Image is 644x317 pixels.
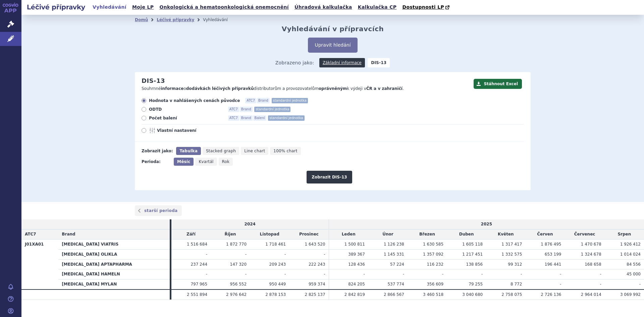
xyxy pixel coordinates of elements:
[387,282,404,286] span: 537 774
[206,149,236,153] span: Stacked graph
[427,282,443,286] span: 356 609
[511,282,522,286] span: 8 772
[226,242,247,247] span: 1 872 770
[581,242,601,247] span: 1 470 678
[541,242,561,247] span: 1 876 495
[400,3,453,12] a: Dostupnosti LP
[469,282,483,286] span: 79 255
[423,292,443,297] span: 3 460 518
[179,149,197,153] span: Tabulka
[240,115,253,121] span: Brand
[305,242,325,247] span: 1 643 520
[245,272,247,276] span: -
[58,239,170,249] th: [MEDICAL_DATA] VIATRIS
[545,262,561,267] span: 196 441
[206,272,207,276] span: -
[384,242,404,247] span: 1 126 238
[348,262,365,267] span: 128 436
[442,272,443,276] span: -
[620,292,641,297] span: 3 069 992
[191,282,207,286] span: 797 965
[364,272,365,276] span: -
[226,292,247,297] span: 2 976 642
[427,262,443,267] span: 116 232
[541,292,561,297] span: 2 726 136
[462,292,483,297] span: 3 040 680
[257,98,270,103] span: Brand
[149,115,223,121] span: Počet balení
[462,252,483,257] span: 1 217 451
[230,282,247,286] span: 956 552
[228,115,239,121] span: ATC7
[600,272,601,276] span: -
[581,292,601,297] span: 2 964 014
[58,259,170,269] th: [MEDICAL_DATA] APTAPHARMA
[284,252,286,257] span: -
[203,15,236,25] li: Vyhledávání
[501,242,522,247] span: 1 317 417
[186,86,254,91] strong: dodávkách léčivých přípravků
[142,147,173,155] div: Zobrazit jako:
[368,229,408,240] td: Únor
[324,252,325,257] span: -
[384,252,404,257] span: 1 145 331
[348,252,365,257] span: 389 367
[408,229,447,240] td: Březen
[265,292,286,297] span: 2 878 153
[481,272,483,276] span: -
[308,38,357,53] button: Upravit hledání
[211,229,250,240] td: Říjen
[187,242,207,247] span: 1 516 684
[265,242,286,247] span: 1 718 461
[474,79,522,89] button: Stáhnout Excel
[402,4,444,10] span: Dostupnosti LP
[142,158,170,166] div: Perioda:
[344,242,365,247] span: 1 500 811
[268,115,304,121] span: standardní jednotka
[329,229,368,240] td: Leden
[240,107,253,112] span: Brand
[348,282,365,286] span: 824 205
[403,272,404,276] span: -
[269,282,286,286] span: 950 449
[58,269,170,279] th: [MEDICAL_DATA] HAMELN
[273,149,297,153] span: 100% chart
[289,229,329,240] td: Prosinec
[245,252,247,257] span: -
[171,219,329,229] td: 2024
[269,262,286,267] span: 209 243
[525,229,565,240] td: Červen
[157,3,291,12] a: Onkologická a hematoonkologická onemocnění
[149,98,240,103] span: Hodnota v nahlášených cenách původce
[384,292,404,297] span: 2 866 567
[309,282,325,286] span: 959 374
[447,229,486,240] td: Duben
[501,292,522,297] span: 2 758 075
[305,292,325,297] span: 2 825 137
[486,229,525,240] td: Květen
[565,229,604,240] td: Červenec
[228,107,239,112] span: ATC7
[130,3,156,12] a: Moje LP
[585,262,601,267] span: 168 658
[366,86,402,91] strong: ČR a v zahraničí
[324,272,325,276] span: -
[282,25,384,33] h2: Vyhledávání v přípravcích
[309,262,325,267] span: 222 243
[560,272,561,276] span: -
[91,3,128,12] a: Vyhledávání
[21,2,91,12] h2: Léčivé přípravky
[620,242,641,247] span: 1 926 412
[292,3,354,12] a: Úhradová kalkulačka
[627,262,641,267] span: 84 556
[423,252,443,257] span: 1 357 092
[58,279,170,289] th: [MEDICAL_DATA] MYLAN
[191,262,207,267] span: 237 244
[319,58,365,67] a: Základní informace
[390,262,404,267] span: 57 224
[135,17,148,22] a: Domů
[157,128,231,133] span: Vlastní nastavení
[250,229,289,240] td: Listopad
[142,86,470,92] p: Souhrnné o distributorům a provozovatelům k výdeji v .
[21,239,58,289] th: J01XA01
